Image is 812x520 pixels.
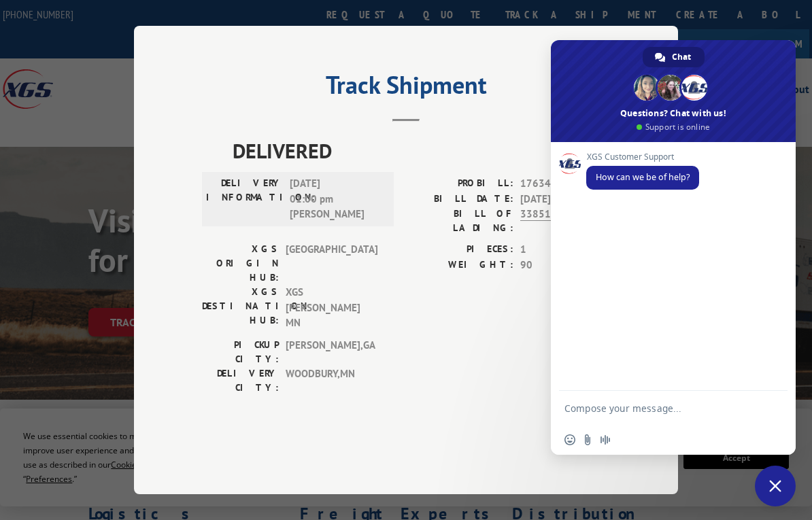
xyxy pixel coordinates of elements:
[290,176,382,222] span: [DATE] 01:00 pm [PERSON_NAME]
[202,366,279,395] label: DELIVERY CITY:
[406,242,513,258] label: PIECES:
[202,338,279,366] label: PICKUP CITY:
[202,242,279,285] label: XGS ORIGIN HUB:
[600,434,611,445] span: Audio message
[672,47,691,67] span: Chat
[286,338,377,366] span: [PERSON_NAME] , GA
[202,285,279,331] label: XGS DESTINATION HUB:
[520,192,610,207] span: [DATE]
[206,176,283,222] label: DELIVERY INFORMATION:
[755,466,796,506] div: Close chat
[643,47,705,67] div: Chat
[520,258,610,273] span: 90
[202,75,610,101] h2: Track Shipment
[286,285,377,331] span: XGS [PERSON_NAME] MN
[520,176,610,192] span: 17634430
[286,242,377,285] span: [GEOGRAPHIC_DATA]
[586,152,699,162] span: XGS Customer Support
[406,207,513,235] label: BILL OF LADING:
[406,258,513,273] label: WEIGHT:
[233,135,610,166] span: DELIVERED
[564,402,752,415] textarea: Compose your message...
[286,366,377,395] span: WOODBURY , MN
[582,434,593,445] span: Send a file
[520,242,610,258] span: 1
[564,434,575,445] span: Insert an emoji
[406,176,513,192] label: PROBILL:
[406,192,513,207] label: BILL DATE:
[596,171,690,183] span: How can we be of help?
